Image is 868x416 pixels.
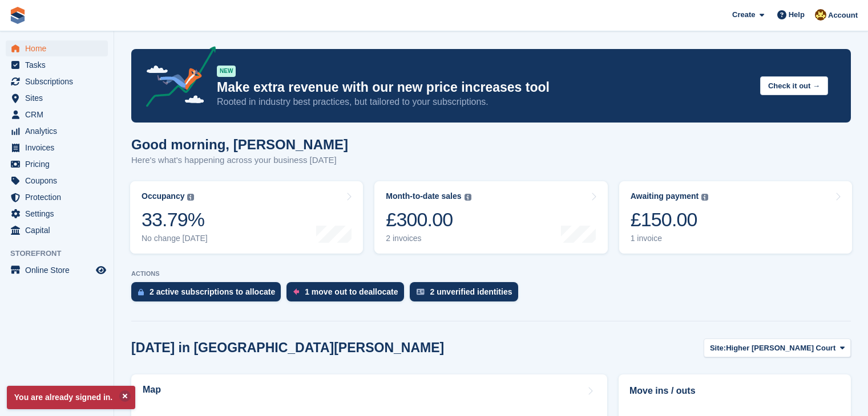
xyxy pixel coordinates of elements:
[374,181,607,254] a: Month-to-date sales £300.00 2 invoices
[131,270,851,278] p: ACTIONS
[25,123,94,139] span: Analytics
[6,189,108,205] a: menu
[25,74,94,89] span: Subscriptions
[131,340,444,356] h2: [DATE] in [GEOGRAPHIC_DATA][PERSON_NAME]
[142,234,208,243] div: No change [DATE]
[631,234,709,243] div: 1 invoice
[25,222,94,238] span: Capital
[136,46,216,111] img: price-adjustments-announcement-icon-8257ccfd72463d97f412b2fc003d46551f7dbcb40ab6d574587a9cd5c0d94...
[701,194,708,201] img: icon-info-grey-7440780725fd019a000dd9b08b2336e03edf1995a4989e88bcd33f0948082b44.svg
[9,7,26,24] img: stora-icon-8386f47178a22dfd0bd8f6a31ec36ba5ce8667c1dd55bd0f319d3a0aa187defe.svg
[305,287,398,296] div: 1 move out to deallocate
[6,40,108,56] a: menu
[7,386,135,409] p: You are already signed in.
[25,206,94,222] span: Settings
[25,262,94,278] span: Online Store
[130,181,363,254] a: Occupancy 33.79% No change [DATE]
[6,222,108,238] a: menu
[25,107,94,123] span: CRM
[619,181,852,254] a: Awaiting payment £150.00 1 invoice
[6,206,108,222] a: menu
[828,10,858,21] span: Account
[142,208,208,231] div: 33.79%
[6,74,108,89] a: menu
[25,156,94,172] span: Pricing
[143,385,161,395] h2: Map
[6,123,108,139] a: menu
[704,338,851,357] button: Site: Higher [PERSON_NAME] Court
[131,137,348,152] h1: Good morning, [PERSON_NAME]
[217,79,751,96] p: Make extra revenue with our new price increases tool
[386,191,461,201] div: Month-to-date sales
[25,90,94,106] span: Sites
[386,208,471,231] div: £300.00
[6,90,108,106] a: menu
[732,9,755,21] span: Create
[25,189,94,205] span: Protection
[6,107,108,123] a: menu
[6,173,108,189] a: menu
[142,191,184,201] div: Occupancy
[6,140,108,156] a: menu
[25,40,94,56] span: Home
[6,156,108,172] a: menu
[6,57,108,73] a: menu
[6,262,108,278] a: menu
[217,66,236,77] div: NEW
[25,173,94,189] span: Coupons
[286,282,409,307] a: 1 move out to deallocate
[94,263,108,277] a: Preview store
[293,288,299,295] img: move_outs_to_deallocate_icon-f764333ba52eb49d3ac5e1228854f67142a1ed5810a6f6cc68b1a99e826820c5.svg
[430,287,512,296] div: 2 unverified identities
[131,154,348,167] p: Here's what's happening across your business [DATE]
[726,342,835,354] span: Higher [PERSON_NAME] Court
[138,288,144,296] img: active_subscription_to_allocate_icon-d502201f5373d7db506a760aba3b589e785aa758c864c3986d89f69b8ff3...
[131,282,286,307] a: 2 active subscriptions to allocate
[25,140,94,156] span: Invoices
[631,191,699,201] div: Awaiting payment
[815,9,826,21] img: Damian Pope
[710,342,726,354] span: Site:
[631,208,709,231] div: £150.00
[187,194,194,201] img: icon-info-grey-7440780725fd019a000dd9b08b2336e03edf1995a4989e88bcd33f0948082b44.svg
[10,248,114,259] span: Storefront
[25,57,94,73] span: Tasks
[386,234,471,243] div: 2 invoices
[629,384,840,398] h2: Move ins / outs
[217,96,751,108] p: Rooted in industry best practices, but tailored to your subscriptions.
[465,194,471,201] img: icon-info-grey-7440780725fd019a000dd9b08b2336e03edf1995a4989e88bcd33f0948082b44.svg
[789,9,805,21] span: Help
[150,287,275,296] div: 2 active subscriptions to allocate
[410,282,524,307] a: 2 unverified identities
[760,76,828,95] button: Check it out →
[417,288,425,295] img: verify_identity-adf6edd0f0f0b5bbfe63781bf79b02c33cf7c696d77639b501bdc392416b5a36.svg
